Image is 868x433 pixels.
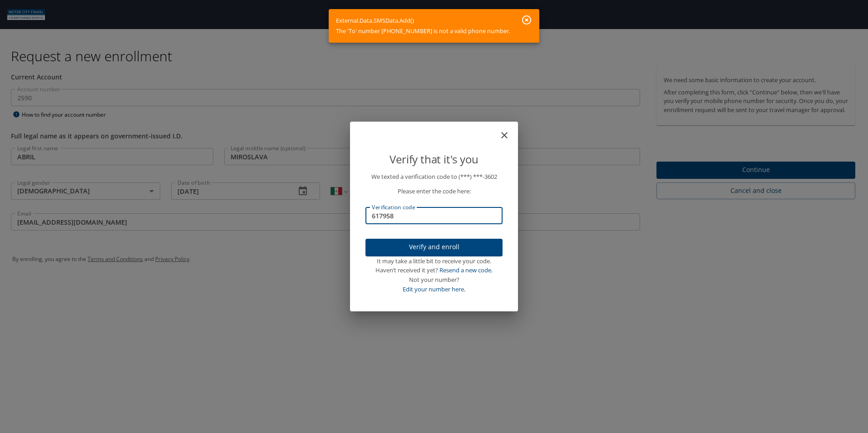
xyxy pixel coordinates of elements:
[365,151,503,168] p: Verify that it's you
[365,187,503,196] p: Please enter the code here:
[365,239,503,256] button: Verify and enroll
[336,12,510,40] div: External.Data.SMSData.Add() The 'To' number [PHONE_NUMBER] is not a valid phone number.
[365,256,503,266] div: It may take a little bit to receive your code.
[373,241,495,253] span: Verify and enroll
[365,266,503,275] div: Haven’t received it yet?
[365,275,503,285] div: Not your number?
[503,125,514,136] button: close
[439,266,493,274] a: Resend a new code.
[403,285,465,293] a: Edit your number here.
[365,172,503,182] p: We texted a verification code to (***) ***- 3602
